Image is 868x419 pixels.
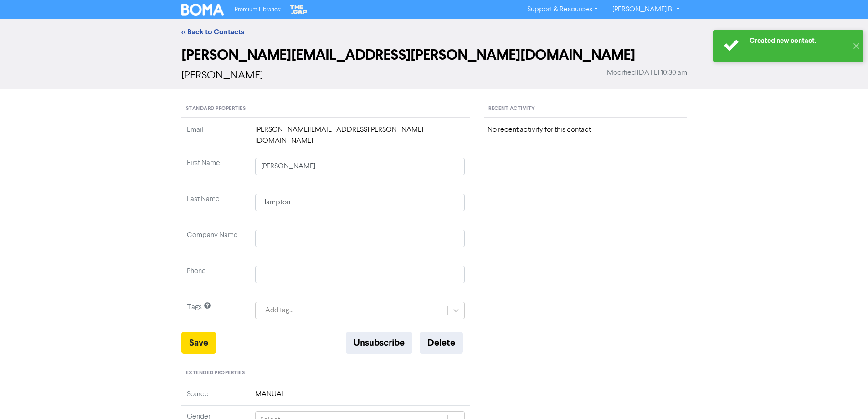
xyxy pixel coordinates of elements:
td: Source [181,389,250,406]
td: Last Name [181,188,250,224]
div: Extended Properties [181,365,471,382]
td: [PERSON_NAME][EMAIL_ADDRESS][PERSON_NAME][DOMAIN_NAME] [250,124,471,152]
span: Modified [DATE] 10:30 am [607,67,687,78]
a: [PERSON_NAME] Bi [605,2,687,17]
div: + Add tag... [260,305,293,316]
span: Premium Libraries: [235,7,281,13]
button: Delete [420,332,463,354]
td: MANUAL [250,389,471,406]
td: Email [181,124,250,152]
td: First Name [181,152,250,188]
img: The Gap [288,4,308,16]
a: << Back to Contacts [181,27,244,36]
iframe: Chat Widget [822,375,868,419]
img: BOMA Logo [181,4,224,16]
h2: [PERSON_NAME][EMAIL_ADDRESS][PERSON_NAME][DOMAIN_NAME] [181,47,687,64]
td: Company Name [181,224,250,260]
div: Created new contact. [750,36,847,46]
div: No recent activity for this contact [488,124,683,135]
td: Phone [181,260,250,296]
a: Support & Resources [520,2,605,17]
span: [PERSON_NAME] [181,70,263,81]
button: Save [181,332,216,354]
button: Unsubscribe [346,332,412,354]
div: Recent Activity [484,100,687,118]
div: Standard Properties [181,100,471,118]
td: Tags [181,296,250,332]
